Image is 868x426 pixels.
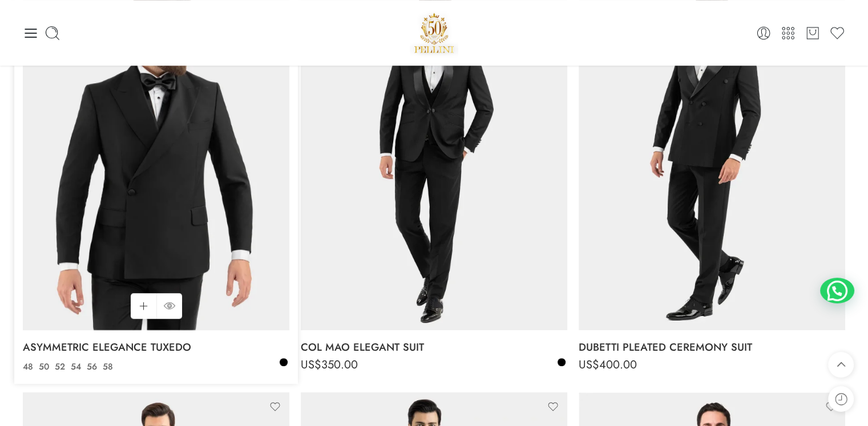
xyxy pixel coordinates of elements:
a: 54 [68,360,84,374]
span: US$ [301,356,321,373]
a: Cart [805,25,821,41]
span: US$ [23,356,43,373]
a: Pellini - [410,9,459,57]
a: 48 [20,360,36,374]
a: 50 [36,360,52,374]
a: 58 [100,360,116,374]
a: DUBETTI PLEATED CEREMONY SUIT [579,336,845,359]
a: Login / Register [756,25,772,41]
a: 56 [84,360,100,374]
a: 52 [52,360,68,374]
a: Wishlist [829,25,845,41]
bdi: 350.00 [301,356,358,373]
a: COL MAO ELEGANT SUIT [301,336,567,359]
a: Black [278,357,289,367]
a: ASYMMETRIC ELEGANCE TUXEDO [23,336,289,359]
span: US$ [579,356,599,373]
a: Black [556,357,567,367]
a: QUICK SHOP [156,293,182,319]
a: Select options for “ASYMMETRIC ELEGANCE TUXEDO” [131,293,156,319]
bdi: 400.00 [23,356,81,373]
bdi: 400.00 [579,356,637,373]
img: Pellini [410,9,459,57]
